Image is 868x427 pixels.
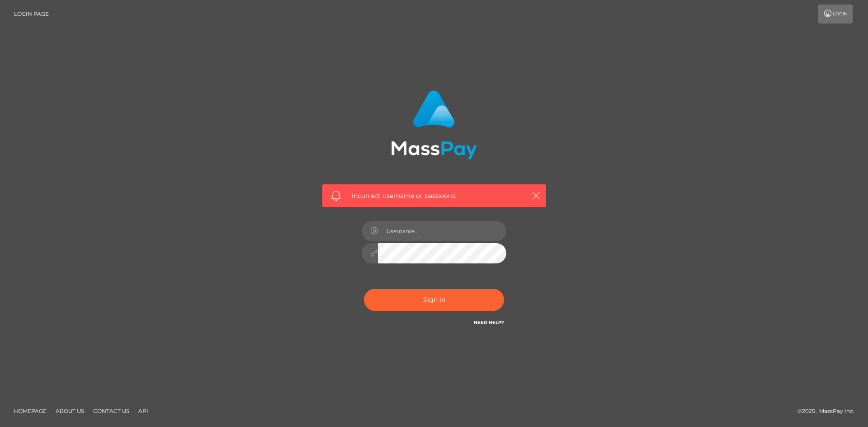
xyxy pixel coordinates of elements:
a: Login [818,5,853,23]
img: MassPay Login [391,90,477,160]
a: API [135,404,152,418]
a: About Us [52,404,88,418]
a: Need Help? [474,319,504,325]
div: © 2025 , MassPay Inc. [797,406,861,416]
span: Incorrect username or password. [352,191,517,201]
a: Homepage [10,404,50,418]
input: Username... [378,221,506,241]
button: Sign in [364,289,504,311]
a: Login Page [14,5,49,23]
a: Contact Us [90,404,133,418]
